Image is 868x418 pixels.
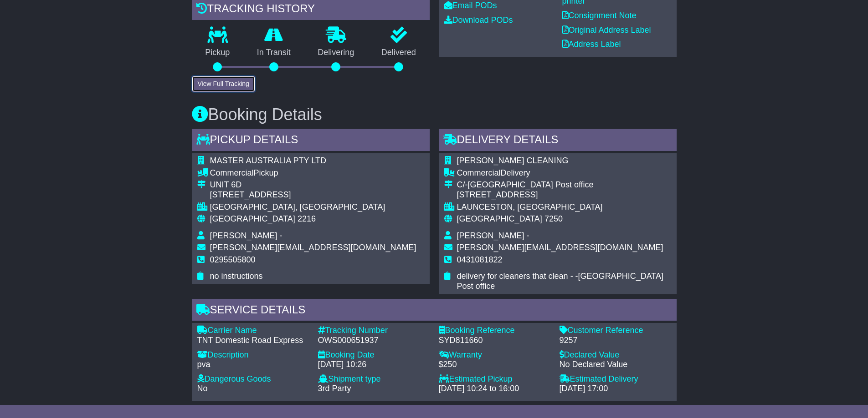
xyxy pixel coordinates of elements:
[544,214,563,223] span: 7250
[210,190,416,200] div: [STREET_ADDRESS]
[197,360,309,370] div: pva
[210,214,295,223] span: [GEOGRAPHIC_DATA]
[457,156,569,165] span: [PERSON_NAME] CLEANING
[210,168,254,177] span: Commercial
[197,374,309,384] div: Dangerous Goods
[562,11,637,20] a: Consignment Note
[439,374,550,384] div: Estimated Pickup
[192,106,677,124] h3: Booking Details
[560,360,671,370] div: No Declared Value
[457,180,671,190] div: C/-[GEOGRAPHIC_DATA] Post office
[192,299,677,323] div: Service Details
[197,384,208,393] span: No
[304,48,368,58] p: Delivering
[560,326,671,336] div: Customer Reference
[457,231,529,240] span: [PERSON_NAME] -
[444,1,497,10] a: Email PODs
[439,384,550,394] div: [DATE] 10:24 to 16:00
[439,326,550,336] div: Booking Reference
[192,76,255,92] button: View Full Tracking
[210,202,416,212] div: [GEOGRAPHIC_DATA], [GEOGRAPHIC_DATA]
[210,255,256,264] span: 0295505800
[457,243,663,252] span: [PERSON_NAME][EMAIL_ADDRESS][DOMAIN_NAME]
[439,360,550,370] div: $250
[457,168,671,178] div: Delivery
[210,272,263,281] span: no instructions
[210,243,416,252] span: [PERSON_NAME][EMAIL_ADDRESS][DOMAIN_NAME]
[439,350,550,360] div: Warranty
[318,360,430,370] div: [DATE] 10:26
[210,156,326,165] span: MASTER AUSTRALIA PTY LTD
[439,336,550,346] div: SYD811660
[560,350,671,360] div: Declared Value
[368,48,430,58] p: Delivered
[457,168,501,177] span: Commercial
[318,350,430,360] div: Booking Date
[210,168,416,178] div: Pickup
[444,15,513,25] a: Download PODs
[192,48,244,58] p: Pickup
[318,374,430,384] div: Shipment type
[197,326,309,336] div: Carrier Name
[210,180,416,190] div: UNIT 6D
[439,129,677,153] div: Delivery Details
[562,40,621,49] a: Address Label
[318,384,351,393] span: 3rd Party
[560,374,671,384] div: Estimated Delivery
[457,190,671,200] div: [STREET_ADDRESS]
[197,336,309,346] div: TNT Domestic Road Express
[298,214,316,223] span: 2216
[192,129,430,153] div: Pickup Details
[318,336,430,346] div: OWS000651937
[560,384,671,394] div: [DATE] 17:00
[562,25,651,35] a: Original Address Label
[318,326,430,336] div: Tracking Number
[560,336,671,346] div: 9257
[457,202,671,212] div: LAUNCESTON, [GEOGRAPHIC_DATA]
[457,214,542,223] span: [GEOGRAPHIC_DATA]
[197,350,309,360] div: Description
[457,272,663,291] span: delivery for cleaners that clean - -[GEOGRAPHIC_DATA] Post office
[457,255,503,264] span: 0431081822
[243,48,304,58] p: In Transit
[210,231,282,240] span: [PERSON_NAME] -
